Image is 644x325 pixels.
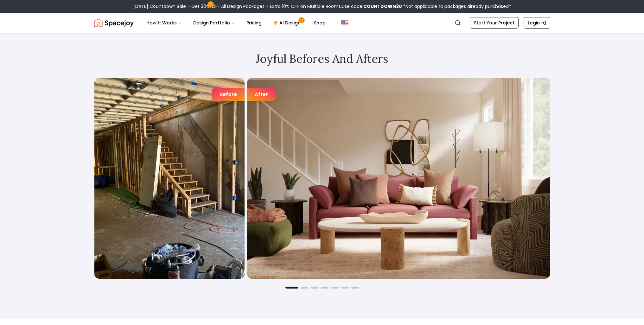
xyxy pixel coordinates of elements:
[247,88,276,101] div: After
[268,16,308,29] a: AI Design
[402,3,511,10] span: *Not applicable to packages already purchased*
[285,287,298,289] button: Go to slide 1
[94,13,550,33] nav: Global
[363,3,402,10] b: COUNTDOWN30
[94,78,550,279] div: Carousel
[309,16,331,29] a: Shop
[133,3,511,10] div: [DATE] Countdown Sale – Get 30% OFF All Design Packages + Extra 10% OFF on Multiple Rooms.
[94,78,245,279] img: Living Room design before designing with Spacejoy
[94,52,550,65] h2: Joyful Befores and Afters
[321,287,328,289] button: Go to slide 4
[94,78,550,279] div: 1 / 7
[188,16,240,29] button: Design Portfolio
[524,17,550,29] a: Login
[94,16,134,29] a: Spacejoy
[241,16,267,29] a: Pricing
[470,17,519,29] a: Start Your Project
[351,287,359,289] button: Go to slide 7
[212,88,245,101] div: Before
[311,287,318,289] button: Go to slide 3
[341,287,349,289] button: Go to slide 6
[141,16,331,29] nav: Main
[247,78,550,279] img: Living Room design after designing with Spacejoy
[342,3,402,10] span: Use code:
[141,16,187,29] button: How It Works
[301,287,308,289] button: Go to slide 2
[331,287,339,289] button: Go to slide 5
[341,19,348,27] img: United States
[94,16,134,29] img: Spacejoy Logo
